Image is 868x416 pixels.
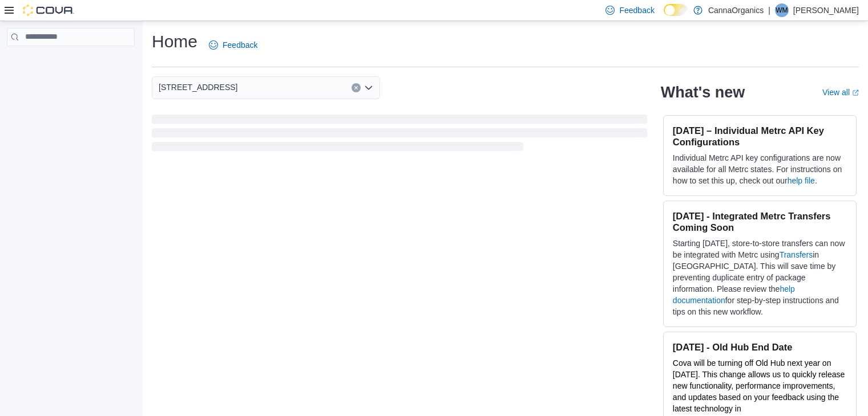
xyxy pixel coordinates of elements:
[204,34,262,56] a: Feedback
[7,48,135,76] nav: Complex example
[793,3,859,17] p: [PERSON_NAME]
[352,83,361,92] button: Clear input
[159,80,237,94] span: [STREET_ADDRESS]
[822,88,859,97] a: View allExternal link
[152,117,647,153] span: Loading
[852,89,859,96] svg: External link
[23,5,74,16] img: Cova
[673,210,847,233] h3: [DATE] - Integrated Metrc Transfers Coming Soon
[673,341,847,353] h3: [DATE] - Old Hub End Date
[768,3,770,17] p: |
[775,3,789,17] div: Wade Miller
[708,3,764,17] p: CannaOrganics
[788,176,815,185] a: help file
[673,284,795,305] a: help documentation
[776,3,788,17] span: WM
[673,238,847,317] p: Starting [DATE], store-to-store transfers can now be integrated with Metrc using in [GEOGRAPHIC_D...
[673,152,847,186] p: Individual Metrc API key configurations are now available for all Metrc states. For instructions ...
[664,4,688,16] input: Dark Mode
[364,83,373,92] button: Open list of options
[780,250,813,259] a: Transfers
[661,83,745,101] h2: What's new
[152,30,197,53] h1: Home
[664,16,664,17] span: Dark Mode
[619,5,654,16] span: Feedback
[673,125,847,148] h3: [DATE] – Individual Metrc API Key Configurations
[223,39,257,51] span: Feedback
